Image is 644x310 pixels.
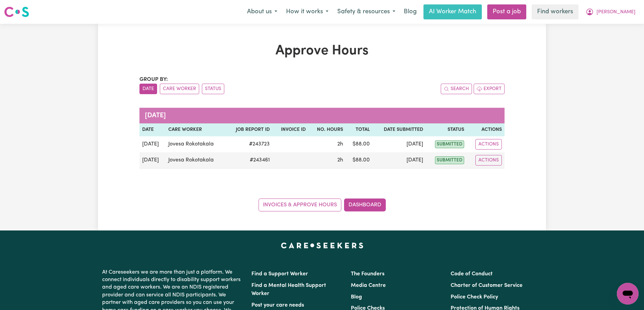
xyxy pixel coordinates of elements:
[272,123,308,136] th: Invoice ID
[139,43,505,59] h1: Approve Hours
[467,123,505,136] th: Actions
[139,84,157,94] button: sort invoices by date
[532,4,579,19] a: Find workers
[373,136,425,152] td: [DATE]
[351,283,386,288] a: Media Centre
[160,84,199,94] button: sort invoices by care worker
[243,5,282,19] button: About us
[337,141,343,147] span: 2 hours
[451,283,523,288] a: Charter of Customer Service
[617,283,639,305] iframe: Button to launch messaging window
[226,123,272,136] th: Job Report ID
[346,123,373,136] th: Total
[4,4,29,20] a: Careseekers logo
[400,4,421,19] a: Blog
[251,283,326,296] a: Find a Mental Health Support Worker
[139,123,166,136] th: Date
[281,243,363,248] a: Careseekers home page
[351,294,362,300] a: Blog
[351,271,384,277] a: The Founders
[435,156,464,164] span: submitted
[202,84,224,94] button: sort invoices by paid status
[596,8,636,16] span: [PERSON_NAME]
[373,152,425,169] td: [DATE]
[308,123,346,136] th: No. Hours
[441,84,472,94] button: Search
[139,136,166,152] td: [DATE]
[337,157,343,163] span: 2 hours
[475,139,502,150] button: Actions
[346,136,373,152] td: $ 88.00
[426,123,467,136] th: Status
[451,271,493,277] a: Code of Conduct
[344,199,386,211] a: Dashboard
[423,4,482,19] a: AI Worker Match
[251,303,304,308] a: Post your care needs
[474,84,505,94] button: Export
[581,5,640,19] button: My Account
[4,6,29,18] img: Careseekers logo
[139,108,505,123] caption: [DATE]
[226,152,272,169] td: # 243461
[259,199,341,211] a: Invoices & Approve Hours
[166,123,226,136] th: Care worker
[487,4,526,19] a: Post a job
[226,136,272,152] td: # 243723
[139,152,166,169] td: [DATE]
[166,136,226,152] td: Jovesa Rokotakala
[373,123,425,136] th: Date Submitted
[475,155,502,166] button: Actions
[282,5,333,19] button: How it works
[139,77,168,82] span: Group by:
[166,152,226,169] td: Jovesa Rokotakala
[451,294,498,300] a: Police Check Policy
[333,5,400,19] button: Safety & resources
[435,140,464,148] span: submitted
[251,271,308,277] a: Find a Support Worker
[346,152,373,169] td: $ 88.00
